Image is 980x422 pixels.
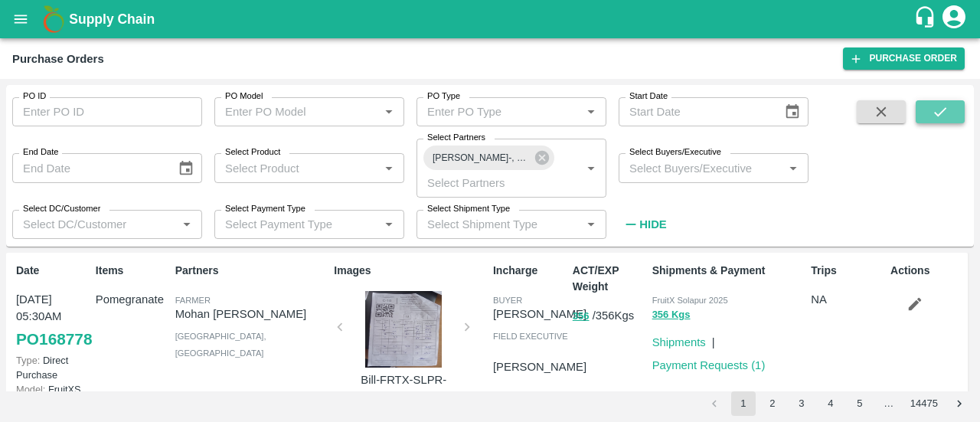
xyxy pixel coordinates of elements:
label: Select Payment Type [225,203,305,215]
label: PO Model [225,90,263,103]
p: NA [811,291,884,308]
button: page 1 [731,391,756,416]
img: logo [38,4,69,34]
button: Go to page 14475 [906,391,942,416]
p: FruitXS [16,382,90,397]
p: Mohan [PERSON_NAME] [175,306,328,322]
a: Supply Chain [69,8,913,30]
label: Select Product [225,146,280,159]
input: Select Payment Type [219,214,354,234]
a: Purchase Order [843,47,965,70]
strong: Hide [639,218,666,231]
input: Select DC/Customer [17,214,172,234]
p: [PERSON_NAME] [493,358,586,375]
input: Start Date [619,97,772,126]
p: Trips [811,263,884,279]
input: Select Product [219,158,374,178]
button: Go to page 2 [760,391,785,416]
span: FruitX Solapur 2025 [652,296,728,305]
p: Images [334,263,487,279]
a: Shipments [652,336,706,348]
span: Farmer [175,296,211,305]
label: Start Date [629,90,668,103]
span: Model: [16,384,45,395]
p: [DATE] 05:30AM [16,291,90,325]
input: Enter PO ID [12,97,202,126]
p: Shipments & Payment [652,263,805,279]
div: … [877,397,901,411]
p: Items [96,263,169,279]
a: PO168778 [16,325,92,353]
div: customer-support [913,5,940,33]
button: Choose date [171,154,201,183]
p: [PERSON_NAME] [493,306,586,322]
button: 356 Kgs [652,306,691,324]
span: buyer [493,296,522,305]
label: Select Shipment Type [427,203,510,215]
label: PO ID [23,90,46,103]
p: Actions [890,263,964,279]
p: Partners [175,263,328,279]
p: Pomegranate [96,291,169,308]
button: Open [379,214,399,234]
input: Enter PO Model [219,102,374,122]
nav: pagination navigation [700,391,974,416]
input: Select Partners [421,172,557,192]
button: open drawer [3,2,38,37]
p: Direct Purchase [16,353,90,382]
span: [PERSON_NAME]-, -9741611333 [423,150,538,166]
div: | [706,328,715,351]
div: account of current user [940,3,968,35]
label: PO Type [427,90,460,103]
button: Open [379,102,399,122]
p: / 356 Kgs [573,307,646,325]
input: End Date [12,153,165,182]
button: 356 [573,308,590,325]
p: Incharge [493,263,567,279]
button: Open [177,214,197,234]
span: [GEOGRAPHIC_DATA] , [GEOGRAPHIC_DATA] [175,332,266,358]
button: Go to next page [947,391,972,416]
label: Select DC/Customer [23,203,100,215]
span: field executive [493,332,568,341]
input: Select Shipment Type [421,214,557,234]
button: Choose date [778,97,807,126]
a: Payment Requests (1) [652,359,766,371]
p: Date [16,263,90,279]
input: Select Buyers/Executive [623,158,779,178]
button: Open [581,102,601,122]
button: Go to page 5 [848,391,872,416]
label: Select Buyers/Executive [629,146,721,159]
button: Go to page 3 [789,391,814,416]
span: Type: [16,355,40,366]
button: Open [581,159,601,178]
b: Supply Chain [69,11,155,27]
label: End Date [23,146,58,159]
button: Open [581,214,601,234]
button: Open [379,159,399,178]
div: [PERSON_NAME]-, -9741611333 [423,146,554,170]
p: ACT/EXP Weight [573,263,646,295]
button: Open [783,159,803,178]
input: Enter PO Type [421,102,577,122]
div: Purchase Orders [12,49,104,69]
button: Hide [619,211,671,237]
label: Select Partners [427,132,485,144]
button: Go to page 4 [818,391,843,416]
